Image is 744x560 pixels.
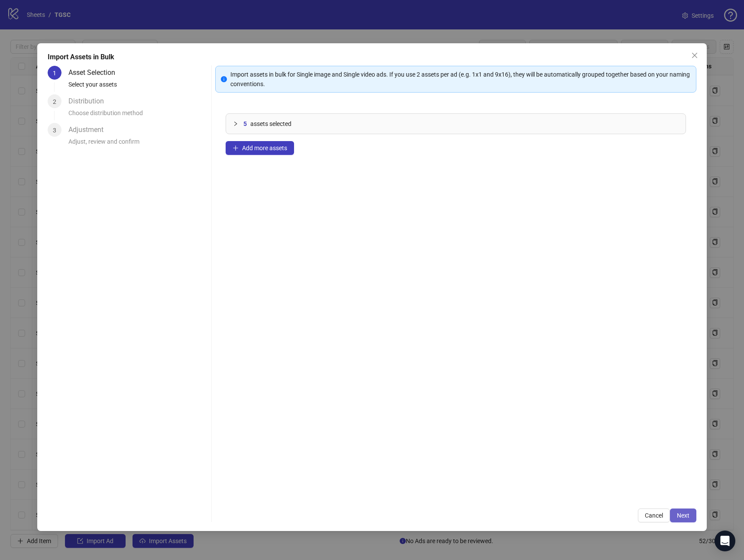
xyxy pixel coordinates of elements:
div: 5assets selected [226,114,686,134]
div: Open Intercom Messenger [715,531,735,551]
span: 2 [53,98,56,105]
div: Choose distribution method [68,108,208,123]
button: Next [670,509,696,522]
div: Adjustment [68,123,110,137]
span: plus [233,145,239,151]
span: collapsed [233,121,238,126]
div: Import assets in bulk for Single image and Single video ads. If you use 2 assets per ad (e.g. 1x1... [230,70,691,89]
span: 5 [243,119,247,129]
span: Next [677,512,689,519]
button: Add more assets [226,141,294,155]
span: Add more assets [242,145,287,151]
span: Cancel [645,512,663,519]
button: Close [688,48,702,62]
span: info-circle [221,76,227,82]
span: 3 [53,127,56,134]
div: Import Assets in Bulk [48,52,696,62]
div: Distribution [68,94,111,108]
span: assets selected [250,119,291,129]
div: Select your assets [68,80,208,94]
div: Asset Selection [68,66,122,80]
button: Cancel [638,509,670,522]
span: 1 [53,70,56,77]
span: close [691,52,698,59]
div: Adjust, review and confirm [68,137,208,151]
